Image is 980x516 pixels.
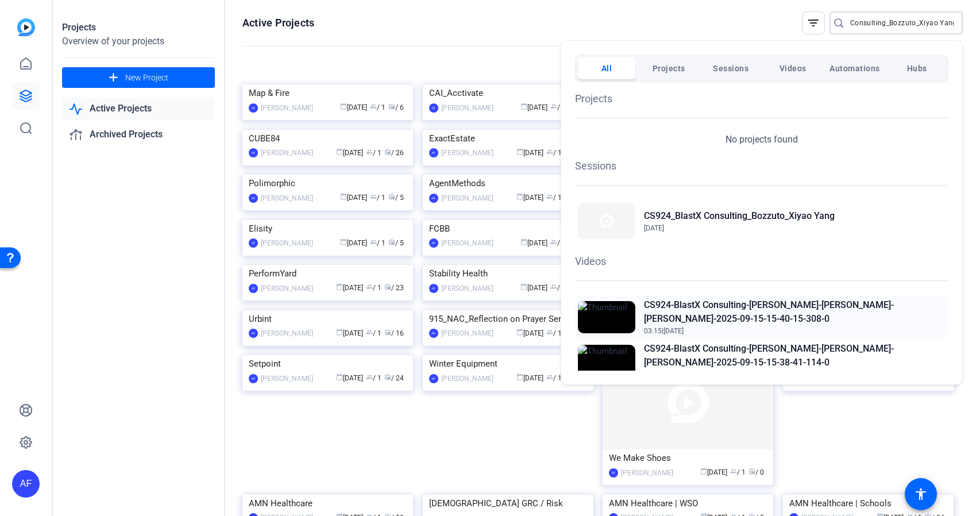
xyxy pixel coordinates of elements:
[713,58,748,79] span: Sessions
[653,58,685,79] span: Projects
[644,342,946,369] h2: CS924-BlastX Consulting-[PERSON_NAME]-[PERSON_NAME]-[PERSON_NAME]-2025-09-15-15-38-41-114-0
[907,58,927,79] span: Hubs
[662,327,663,335] span: |
[575,91,948,106] h1: Projects
[578,301,635,333] img: Thumbnail
[575,158,948,174] h1: Sessions
[578,345,635,377] img: Thumbnail
[601,58,612,79] span: All
[578,203,635,239] img: Thumbnail
[644,209,835,223] h2: CS924_BlastX Consulting_Bozzuto_Xiyao Yang
[644,298,946,326] h2: CS924-BlastX Consulting-[PERSON_NAME]-[PERSON_NAME]-[PERSON_NAME]-2025-09-15-15-40-15-308-0
[644,224,664,232] span: [DATE]
[644,327,662,335] span: 03:15
[663,327,684,335] span: [DATE]
[780,58,807,79] span: Videos
[575,253,948,269] h1: Videos
[829,58,880,79] span: Automations
[726,133,798,147] p: No projects found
